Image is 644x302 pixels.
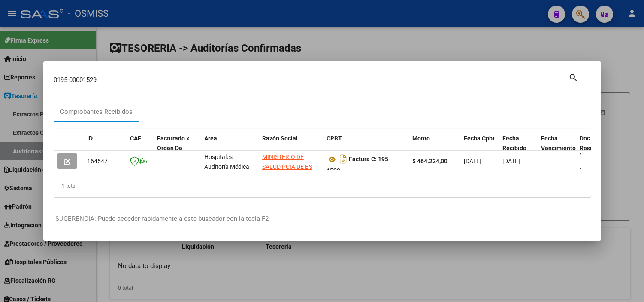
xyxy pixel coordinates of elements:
[541,135,576,152] span: Fecha Vencimiento
[259,129,323,167] datatable-header-cell: Razón Social
[54,214,591,224] p: -SUGERENCIA: Puede acceder rapidamente a este buscador con la tecla F2-
[157,135,189,152] span: Facturado x Orden De
[154,129,201,167] datatable-header-cell: Facturado x Orden De
[464,158,481,165] span: [DATE]
[502,135,526,152] span: Fecha Recibido
[568,72,578,82] mat-icon: search
[409,129,460,167] datatable-header-cell: Monto
[127,129,154,167] datatable-header-cell: CAE
[262,153,312,180] span: MINISTERIO DE SALUD PCIA DE BS AS
[460,129,499,167] datatable-header-cell: Fecha Cpbt
[580,135,618,152] span: Doc Respaldatoria
[84,129,127,167] datatable-header-cell: ID
[87,156,123,166] div: 164547
[327,135,342,142] span: CPBT
[204,135,217,142] span: Area
[204,153,249,170] span: Hospitales - Auditoría Médica
[499,129,538,167] datatable-header-cell: Fecha Recibido
[201,129,259,167] datatable-header-cell: Area
[412,158,447,165] strong: $ 464.224,00
[327,156,392,174] strong: Factura C: 195 - 1529
[130,135,141,142] span: CAE
[87,135,93,142] span: ID
[262,135,298,142] span: Razón Social
[464,135,495,142] span: Fecha Cpbt
[538,129,576,167] datatable-header-cell: Fecha Vencimiento
[338,152,349,166] i: Descargar documento
[615,273,635,293] iframe: Intercom live chat
[60,107,133,117] div: Comprobantes Recibidos
[576,129,628,167] datatable-header-cell: Doc Respaldatoria
[412,135,430,142] span: Monto
[54,175,591,197] div: 1 total
[262,152,320,170] div: 30626983398
[323,129,409,167] datatable-header-cell: CPBT
[502,158,520,165] span: [DATE]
